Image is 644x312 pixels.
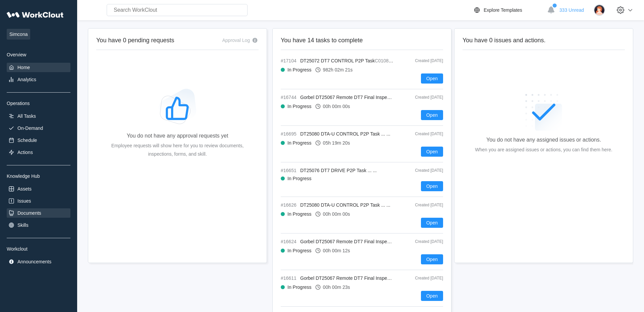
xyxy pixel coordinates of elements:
[107,4,248,16] input: Search WorkClout
[7,173,70,179] div: Knowledge Hub
[426,220,438,225] span: Open
[7,63,70,72] a: Home
[287,104,312,109] div: In Progress
[17,210,41,216] div: Documents
[426,76,438,81] span: Open
[7,208,70,218] a: Documents
[17,65,30,70] div: Home
[17,222,29,228] div: Skills
[17,186,32,192] div: Assets
[287,211,312,217] div: In Progress
[421,147,443,157] button: Open
[421,254,443,264] button: Open
[323,104,350,109] div: 00h 00m 00s
[399,203,443,207] div: Created [DATE]
[281,168,298,173] span: #16651
[7,52,70,57] div: Overview
[281,37,443,44] h2: You have 14 tasks to complete
[421,110,443,120] button: Open
[17,138,37,143] div: Schedule
[281,202,298,208] span: #16626
[426,149,438,154] span: Open
[17,125,43,131] div: On-Demand
[17,113,36,119] div: All Tasks
[300,131,390,137] span: DT25080 DTA-U CONTROL P2P Task ... ...
[421,181,443,191] button: Open
[475,146,612,154] div: When you are assigned issues or actions, you can find them here.
[421,291,443,301] button: Open
[463,37,625,44] h2: You have 0 issues and actions.
[17,198,31,204] div: Issues
[399,132,443,136] div: Created [DATE]
[300,275,418,281] span: Gorbel DT25067 Remote DT7 Final Inspection Task ... ...
[7,246,70,252] div: Workclout
[323,211,350,217] div: 00h 00m 00s
[426,113,438,117] span: Open
[287,176,312,181] div: In Progress
[399,58,443,63] div: Created [DATE]
[281,58,298,63] span: #17104
[281,275,298,281] span: #16611
[7,257,70,266] a: Announcements
[281,239,298,244] span: #16624
[281,131,298,137] span: #16695
[594,4,605,16] img: user-2.png
[17,150,33,155] div: Actions
[7,196,70,206] a: Issues
[281,95,298,100] span: #16744
[300,168,377,173] span: DT25076 DT7 DRIVE P2P Task ... ...
[399,168,443,173] div: Created [DATE]
[421,73,443,84] button: Open
[287,140,312,146] div: In Progress
[484,7,522,13] div: Explore Templates
[7,148,70,157] a: Actions
[421,218,443,228] button: Open
[486,137,601,143] div: You do not have any assigned issues or actions.
[287,284,312,290] div: In Progress
[7,136,70,145] a: Schedule
[287,248,312,253] div: In Progress
[399,239,443,244] div: Created [DATE]
[17,259,51,264] div: Announcements
[399,276,443,280] div: Created [DATE]
[17,77,36,82] div: Analytics
[7,220,70,230] a: Skills
[323,67,353,72] div: 982h 02m 21s
[300,239,418,244] span: Gorbel DT25067 Remote DT7 Final Inspection Task ... ...
[7,75,70,84] a: Analytics
[559,7,584,13] span: 333 Unread
[426,257,438,262] span: Open
[7,123,70,133] a: On-Demand
[426,294,438,298] span: Open
[287,67,312,72] div: In Progress
[7,101,70,106] div: Operations
[323,140,350,146] div: 05h 19m 20s
[96,37,174,44] h2: You have 0 pending requests
[7,29,30,40] span: Simcona
[127,133,228,139] div: You do not have any approval requests yet
[7,184,70,194] a: Assets
[399,95,443,100] div: Created [DATE]
[426,184,438,189] span: Open
[222,38,250,43] div: Approval Log
[300,202,390,208] span: DT25080 DTA-U CONTROL P2P Task ... ...
[7,111,70,121] a: All Tasks
[375,58,391,63] mark: C01081
[323,284,350,290] div: 00h 00m 23s
[300,58,375,63] span: DT25072 DT7 CONTROL P2P Task
[473,6,544,14] a: Explore Templates
[323,248,350,253] div: 00h 00m 12s
[300,95,418,100] span: Gorbel DT25067 Remote DT7 Final Inspection Task ... ...
[107,142,248,158] div: Employee requests will show here for you to review documents, inspections, forms, and skill.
